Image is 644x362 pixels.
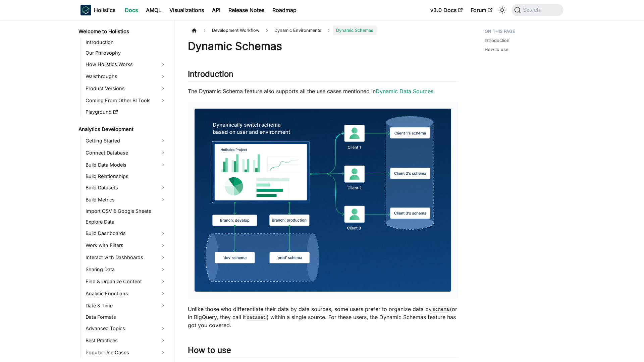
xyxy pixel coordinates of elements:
[84,71,168,82] a: Walkthroughs
[121,5,142,15] a: Docs
[84,48,168,58] a: Our Philosophy
[76,125,168,134] a: Analytics Development
[84,135,168,146] a: Getting Started
[84,172,168,181] a: Build Relationships
[84,347,168,358] a: Popular Use Cases
[188,305,458,329] p: Unlike those who differentiate their data by data sources, some users prefer to organize data by ...
[208,5,224,15] a: API
[188,40,458,53] h1: Dynamic Schemas
[84,182,168,193] a: Build Datasets
[84,95,168,106] a: Coming From Other BI Tools
[84,107,168,117] a: Playground
[80,5,115,15] a: HolisticsHolisticsHolistics
[195,109,451,291] img: Dynamically pointing Holistics to different schemas
[84,83,168,94] a: Product Versions
[188,69,458,82] h2: Introduction
[84,240,168,251] a: Work with Filters
[84,59,168,70] a: How Holistics Works
[188,25,201,35] a: Home page
[426,5,467,15] a: v3.0 Docs
[467,5,496,15] a: Forum
[84,228,168,239] a: Build Dashboards
[142,5,165,15] a: AMQL
[224,5,268,15] a: Release Notes
[84,147,168,158] a: Connect Database
[84,335,168,346] a: Best Practices
[188,345,458,358] h2: How to use
[84,288,168,299] a: Analytic Functions
[84,206,168,216] a: Import CSV & Google Sheets
[84,217,168,227] a: Explore Data
[333,25,377,35] span: Dynamic Schemas
[521,7,544,13] span: Search
[84,300,168,311] a: Date & Time
[485,37,509,44] a: Introduction
[84,160,168,170] a: Build Data Models
[84,252,168,263] a: Interact with Dashboards
[84,276,168,287] a: Find & Organize Content
[246,314,267,321] code: dataset
[188,87,458,95] p: The Dynamic Schema feature also supports all the use cases mentioned in .
[84,312,168,322] a: Data Formats
[74,20,174,362] nav: Docs sidebar
[512,4,563,16] button: Search (Command+K)
[209,25,263,35] span: Development Workflow
[271,25,325,35] span: Dynamic Environments
[165,5,208,15] a: Visualizations
[94,6,115,14] b: Holistics
[485,46,508,53] a: How to use
[84,323,168,334] a: Advanced Topics
[84,38,168,47] a: Introduction
[188,25,458,35] nav: Breadcrumbs
[376,88,433,95] a: Dynamic Data Sources
[76,27,168,36] a: Welcome to Holistics
[84,194,168,205] a: Build Metrics
[84,264,168,275] a: Sharing Data
[432,306,450,313] code: schema
[268,5,301,15] a: Roadmap
[497,5,507,15] button: Switch between dark and light mode (currently system mode)
[80,5,91,15] img: Holistics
